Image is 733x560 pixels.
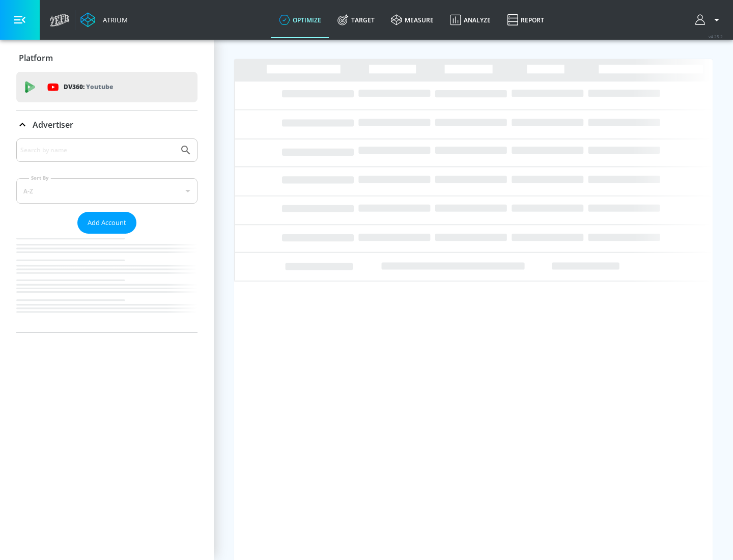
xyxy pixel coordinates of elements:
[329,2,383,38] a: Target
[16,138,198,332] div: Advertiser
[19,52,53,64] p: Platform
[16,72,198,102] div: DV360: Youtube
[499,2,552,38] a: Report
[77,212,136,234] button: Add Account
[20,144,175,157] input: Search by name
[29,175,51,181] label: Sort By
[442,2,499,38] a: Analyze
[709,34,723,39] span: v 4.25.2
[16,178,198,204] div: A-Z
[86,81,113,92] p: Youtube
[16,44,198,72] div: Platform
[33,119,73,130] p: Advertiser
[383,2,442,38] a: measure
[99,15,128,24] div: Atrium
[88,217,126,229] span: Add Account
[16,234,198,332] nav: list of Advertiser
[80,12,128,27] a: Atrium
[64,81,113,93] p: DV360:
[16,110,198,139] div: Advertiser
[271,2,329,38] a: optimize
